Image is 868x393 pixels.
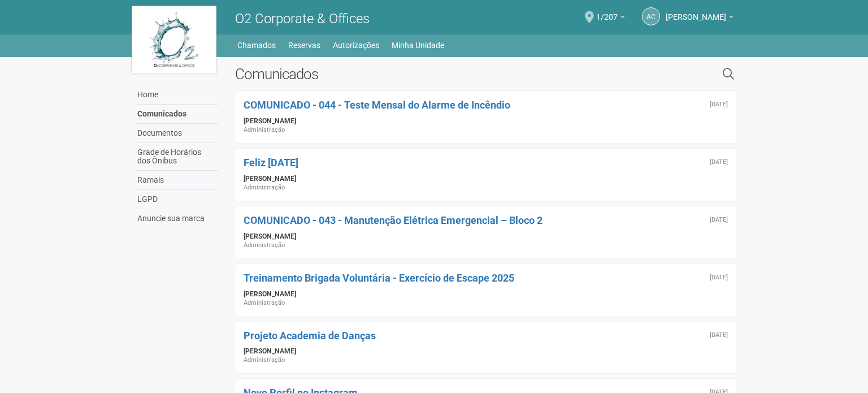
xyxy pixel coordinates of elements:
span: 1/207 [596,2,618,21]
a: Minha Unidade [392,37,444,53]
a: Home [134,85,218,105]
a: AC [642,7,660,25]
div: Sexta-feira, 15 de agosto de 2025 às 19:53 [710,101,728,108]
a: Treinamento Brigada Voluntária - Exercício de Escape 2025 [244,272,514,284]
div: Quinta-feira, 31 de julho de 2025 às 23:17 [710,274,728,281]
div: Administração [244,241,728,250]
div: Quarta-feira, 6 de agosto de 2025 às 16:33 [710,217,728,223]
div: [PERSON_NAME] [244,290,728,299]
a: Anuncie sua marca [134,209,218,228]
a: 1/207 [596,14,625,23]
div: Administração [244,126,728,135]
a: Autorizações [333,37,379,53]
a: Ramais [134,171,218,190]
div: [PERSON_NAME] [244,116,728,126]
a: [PERSON_NAME] [666,14,734,23]
a: Documentos [134,124,218,143]
span: O2 Corporate & Offices [235,11,370,27]
div: Administração [244,356,728,365]
a: COMUNICADO - 043 - Manutenção Elétrica Emergencial – Bloco 2 [244,214,542,226]
h2: Comunicados [235,66,606,83]
a: Chamados [237,37,276,53]
div: [PERSON_NAME] [244,174,728,183]
a: Projeto Academia de Danças [244,330,376,342]
a: Reservas [288,37,320,53]
div: [PERSON_NAME] [244,232,728,241]
img: logo.jpg [132,6,216,74]
a: Comunicados [134,105,218,124]
a: COMUNICADO - 044 - Teste Mensal do Alarme de Incêndio [244,99,510,111]
div: Sexta-feira, 8 de agosto de 2025 às 16:58 [710,159,728,166]
div: [PERSON_NAME] [244,347,728,356]
div: Administração [244,183,728,192]
span: Andréa Cunha [666,2,726,21]
a: Feliz [DATE] [244,157,298,169]
a: Grade de Horários dos Ônibus [134,143,218,171]
div: Administração [244,299,728,308]
div: Segunda-feira, 28 de julho de 2025 às 16:13 [710,332,728,339]
a: LGPD [134,190,218,209]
